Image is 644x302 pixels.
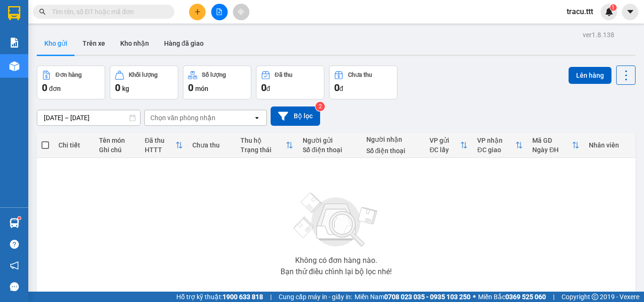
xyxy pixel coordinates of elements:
th: Toggle SortBy [528,133,584,158]
span: plus [194,8,201,15]
span: ⚪️ [473,295,476,299]
div: Đã thu [145,137,175,144]
button: file-add [211,4,228,20]
div: Thu hộ [240,137,286,144]
span: đ [339,85,343,92]
span: aim [238,8,244,15]
button: Đã thu0đ [256,65,324,99]
th: Toggle SortBy [425,133,472,158]
span: caret-down [626,8,635,16]
div: Chưa thu [348,72,372,78]
span: Miền Nam [355,292,471,302]
div: Tên món [99,137,135,144]
img: warehouse-icon [9,218,19,228]
span: 0 [261,82,266,93]
sup: 1 [18,217,21,220]
span: Cung cấp máy in - giấy in: [279,292,352,302]
th: Toggle SortBy [472,133,528,158]
span: 0 [42,82,47,93]
span: đ [266,85,270,92]
img: warehouse-icon [9,61,19,71]
th: Toggle SortBy [140,133,188,158]
span: 0 [334,82,339,93]
button: Số lượng0món [183,65,251,99]
svg: open [253,114,261,122]
span: | [270,292,272,302]
div: Người gửi [303,137,357,144]
span: search [39,8,46,15]
div: Mã GD [532,137,572,144]
input: Select a date range. [37,110,140,125]
button: aim [233,4,249,20]
img: solution-icon [9,38,19,48]
div: HTTT [145,146,175,154]
button: Bộ lọc [271,106,320,126]
div: VP nhận [477,137,515,144]
strong: 0369 525 060 [505,293,546,301]
div: Bạn thử điều chỉnh lại bộ lọc nhé! [281,268,392,276]
span: copyright [592,294,598,300]
span: question-circle [10,240,19,249]
span: tracu.ttt [559,6,601,17]
span: notification [10,261,19,270]
div: ĐC lấy [429,146,460,154]
div: ĐC giao [477,146,515,154]
div: Khối lượng [129,72,157,78]
button: Chưa thu0đ [329,65,397,99]
span: message [10,282,19,291]
sup: 2 [315,102,325,111]
span: 0 [188,82,193,93]
button: Trên xe [75,32,113,55]
div: Không có đơn hàng nào. [295,257,377,264]
strong: 1900 633 818 [223,293,263,301]
button: plus [189,4,206,20]
div: Chọn văn phòng nhận [150,113,215,122]
span: 1 [611,4,615,11]
img: logo-vxr [8,6,20,20]
button: Hàng đã giao [157,32,211,55]
div: Đơn hàng [56,72,82,78]
span: Miền Bắc [478,292,546,302]
div: Số điện thoại [366,147,421,155]
strong: 0708 023 035 - 0935 103 250 [384,293,471,301]
button: Kho nhận [113,32,157,55]
div: ver 1.8.138 [583,30,614,40]
div: Số điện thoại [303,146,357,154]
input: Tìm tên, số ĐT hoặc mã đơn [52,7,163,17]
sup: 1 [610,4,617,11]
span: file-add [216,8,223,15]
button: Kho gửi [37,32,75,55]
span: | [553,292,554,302]
button: Khối lượng0kg [110,65,178,99]
span: đơn [49,85,61,92]
div: VP gửi [429,137,460,144]
th: Toggle SortBy [236,133,298,158]
div: Trạng thái [240,146,286,154]
span: Hỗ trợ kỹ thuật: [176,292,263,302]
span: 0 [115,82,120,93]
div: Ghi chú [99,146,135,154]
button: caret-down [622,4,638,20]
div: Người nhận [366,136,421,143]
div: Số lượng [202,72,226,78]
div: Chưa thu [192,141,231,149]
span: kg [122,85,129,92]
button: Lên hàng [569,67,611,84]
img: icon-new-feature [605,8,613,16]
span: món [195,85,208,92]
button: Đơn hàng0đơn [37,65,105,99]
div: Đã thu [275,72,292,78]
div: Chi tiết [58,141,90,149]
img: svg+xml;base64,PHN2ZyBjbGFzcz0ibGlzdC1wbHVnX19zdmciIHhtbG5zPSJodHRwOi8vd3d3LnczLm9yZy8yMDAwL3N2Zy... [289,187,383,253]
div: Ngày ĐH [532,146,572,154]
div: Nhân viên [589,141,631,149]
